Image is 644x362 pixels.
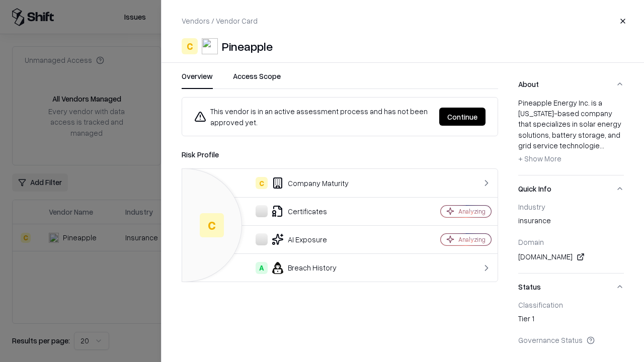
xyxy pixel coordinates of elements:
button: Quick Info [518,175,624,202]
button: + Show More [518,151,561,167]
div: Pineapple [222,38,273,54]
div: About [518,98,624,175]
div: Company Maturity [190,177,406,189]
div: Certificates [190,205,406,217]
div: insurance [518,215,624,229]
div: Pineapple Energy Inc. is a [US_STATE]-based company that specializes in solar energy solutions, b... [518,98,624,167]
div: AI Exposure [190,233,406,245]
div: Risk Profile [182,148,498,160]
div: C [200,213,224,237]
div: Governance Status [518,335,624,344]
div: Breach History [190,262,406,274]
div: Analyzing [458,207,486,216]
div: A [256,262,268,274]
div: C [256,177,268,189]
img: Pineapple [202,38,218,54]
div: Tier 1 [518,313,624,327]
span: ... [600,141,604,150]
button: Access Scope [233,71,281,89]
div: Analyzing [458,235,486,244]
span: + Show More [518,154,561,163]
div: Classification [518,300,624,309]
div: This vendor is in an active assessment process and has not been approved yet. [194,106,431,128]
div: C [182,38,198,54]
button: Status [518,274,624,300]
button: About [518,71,624,98]
button: Continue [439,108,486,126]
button: Overview [182,71,213,89]
p: Vendors / Vendor Card [182,16,258,26]
div: Industry [518,202,624,211]
div: [DOMAIN_NAME] [518,251,624,263]
div: Quick Info [518,202,624,273]
div: Domain [518,237,624,246]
